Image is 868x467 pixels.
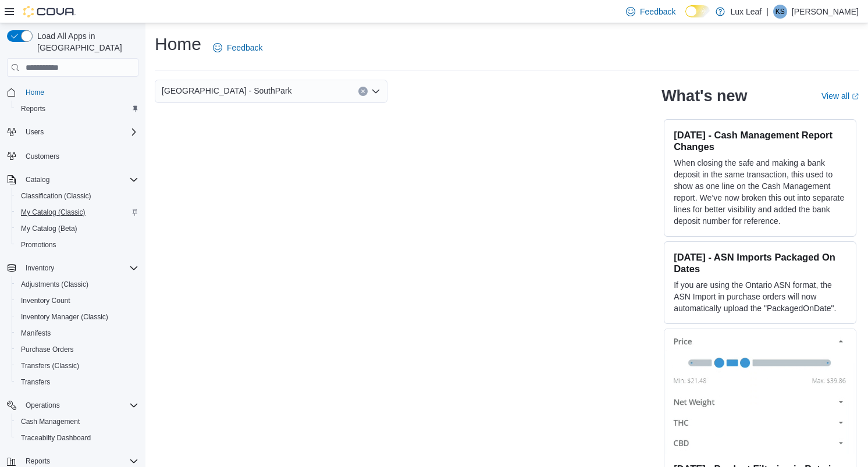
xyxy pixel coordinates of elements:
a: Customers [21,149,64,163]
span: Feedback [640,6,675,17]
span: Transfers (Classic) [21,361,79,370]
span: Customers [26,152,59,161]
span: Feedback [227,42,262,54]
span: Customers [21,148,138,163]
button: Manifests [12,325,143,341]
span: Operations [26,401,60,410]
h3: [DATE] - ASN Imports Packaged On Dates [674,251,846,275]
span: Adjustments (Classic) [21,280,88,289]
a: Reports [16,102,50,116]
a: Inventory Count [16,294,75,308]
span: My Catalog (Classic) [16,205,138,219]
button: Transfers (Classic) [12,358,143,374]
span: Inventory Manager (Classic) [16,310,138,324]
span: My Catalog (Classic) [21,208,86,217]
button: Inventory [2,260,143,276]
span: Reports [26,457,50,466]
a: My Catalog (Beta) [16,222,82,236]
div: Kale Seelen [773,5,787,19]
a: Manifests [16,326,55,340]
a: Promotions [16,238,61,252]
span: Cash Management [16,415,138,429]
a: Home [21,85,49,99]
a: Cash Management [16,415,84,429]
button: Clear input [358,87,368,96]
p: [PERSON_NAME] [792,5,859,19]
span: Traceabilty Dashboard [21,433,91,443]
button: Inventory Manager (Classic) [12,309,143,325]
span: Promotions [21,240,56,249]
span: My Catalog (Beta) [21,224,77,233]
button: Catalog [2,172,143,188]
span: Users [21,125,138,139]
span: Home [26,88,44,97]
button: Cash Management [12,413,143,430]
button: My Catalog (Beta) [12,220,143,237]
button: Users [21,125,48,139]
span: Traceabilty Dashboard [16,431,138,445]
span: Purchase Orders [21,345,74,354]
span: Classification (Classic) [16,189,138,203]
button: Operations [2,397,143,413]
span: Inventory Manager (Classic) [21,312,108,322]
button: Customers [2,147,143,164]
span: Adjustments (Classic) [16,277,138,291]
span: Cash Management [21,417,80,426]
span: Promotions [16,238,138,252]
a: Adjustments (Classic) [16,277,93,291]
a: Purchase Orders [16,343,79,357]
button: My Catalog (Classic) [12,204,143,220]
button: Catalog [21,173,54,187]
span: Transfers [16,375,138,389]
button: Transfers [12,374,143,390]
span: Catalog [21,173,138,187]
button: Inventory Count [12,293,143,309]
button: Operations [21,398,65,412]
img: Cova [23,6,76,17]
p: If you are using the Ontario ASN format, the ASN Import in purchase orders will now automatically... [674,279,846,314]
span: Reports [21,104,45,113]
span: Users [26,127,44,137]
button: Purchase Orders [12,341,143,358]
a: Feedback [208,36,267,59]
p: Lux Leaf [731,5,762,19]
button: Traceabilty Dashboard [12,430,143,446]
span: Transfers [21,377,50,387]
span: Catalog [26,175,49,184]
button: Adjustments (Classic) [12,276,143,293]
button: Classification (Classic) [12,188,143,204]
span: Manifests [16,326,138,340]
span: Operations [21,398,138,412]
span: Inventory Count [16,294,138,308]
span: Purchase Orders [16,343,138,357]
a: Transfers (Classic) [16,359,84,373]
button: Home [2,84,143,101]
span: Manifests [21,329,51,338]
span: Home [21,85,138,99]
span: KS [775,5,785,19]
span: My Catalog (Beta) [16,222,138,236]
h3: [DATE] - Cash Management Report Changes [674,129,846,152]
span: Load All Apps in [GEOGRAPHIC_DATA] [33,30,138,54]
span: Inventory [21,261,138,275]
button: Open list of options [371,87,380,96]
a: My Catalog (Classic) [16,205,90,219]
button: Reports [12,101,143,117]
button: Promotions [12,237,143,253]
span: Inventory [26,263,54,273]
span: Inventory Count [21,296,70,305]
a: Classification (Classic) [16,189,96,203]
a: View allExternal link [821,91,859,101]
input: Dark Mode [685,5,710,17]
span: Classification (Classic) [21,191,91,201]
svg: External link [852,93,859,100]
span: [GEOGRAPHIC_DATA] - SouthPark [162,84,292,98]
span: Transfers (Classic) [16,359,138,373]
h1: Home [155,33,201,56]
button: Users [2,124,143,140]
button: Inventory [21,261,59,275]
a: Inventory Manager (Classic) [16,310,113,324]
h2: What's new [661,87,747,105]
p: When closing the safe and making a bank deposit in the same transaction, this used to show as one... [674,157,846,227]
